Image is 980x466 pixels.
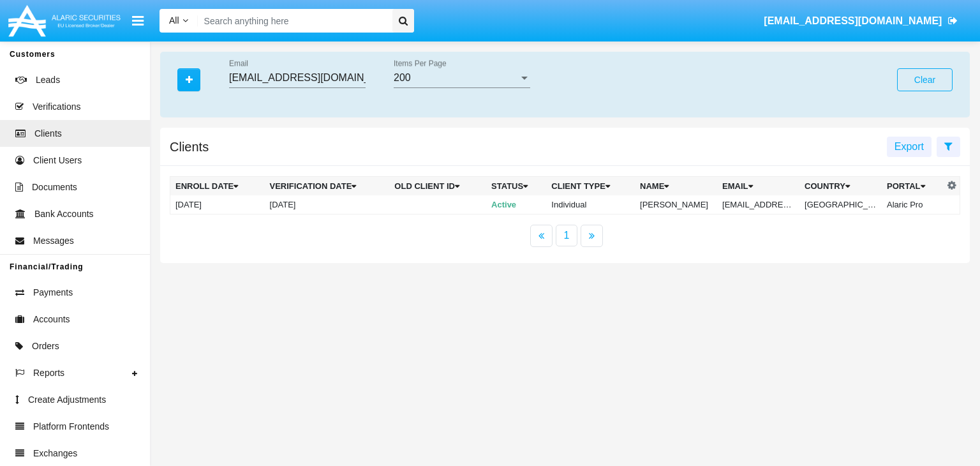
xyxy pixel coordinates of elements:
[882,177,944,196] th: Portal
[799,177,882,196] th: Country
[160,225,970,247] nav: paginator
[486,195,546,214] td: Active
[170,195,265,214] td: [DATE]
[717,177,799,196] th: Email
[486,177,546,196] th: Status
[170,177,265,196] th: Enroll date
[28,393,106,407] span: Create Adjustments
[6,2,122,40] img: Logo image
[32,340,59,353] span: Orders
[34,127,62,140] span: Clients
[635,195,717,214] td: [PERSON_NAME]
[198,9,388,33] input: Search
[546,195,635,214] td: Individual
[33,447,77,460] span: Exchanges
[32,181,77,194] span: Documents
[389,177,486,196] th: Old Client Id
[546,177,635,196] th: Client Type
[33,286,73,299] span: Payments
[394,72,411,83] span: 200
[897,68,953,91] button: Clear
[160,14,198,27] a: All
[265,195,390,214] td: [DATE]
[882,195,944,214] td: Alaric Pro
[799,195,882,214] td: [GEOGRAPHIC_DATA]
[887,137,932,157] button: Export
[33,154,82,167] span: Client Users
[34,207,94,221] span: Bank Accounts
[895,141,924,152] span: Export
[764,15,942,26] span: [EMAIL_ADDRESS][DOMAIN_NAME]
[635,177,717,196] th: Name
[169,15,179,26] span: All
[33,420,109,433] span: Platform Frontends
[33,234,74,248] span: Messages
[33,100,80,114] span: Verifications
[265,177,390,196] th: Verification date
[36,73,60,87] span: Leads
[33,366,64,380] span: Reports
[717,195,799,214] td: [EMAIL_ADDRESS][DOMAIN_NAME]
[33,313,70,326] span: Accounts
[170,142,209,152] h5: Clients
[758,3,964,39] a: [EMAIL_ADDRESS][DOMAIN_NAME]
